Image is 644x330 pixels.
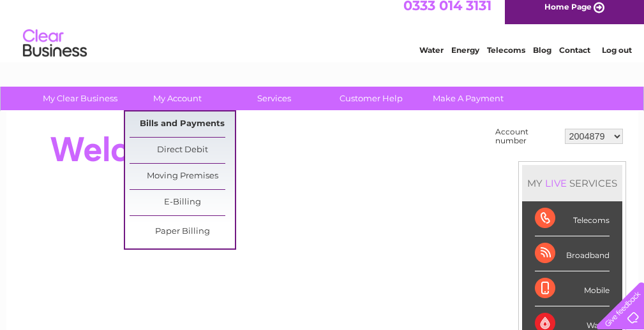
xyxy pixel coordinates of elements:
[492,124,562,148] td: Account number
[533,54,551,64] a: Blog
[559,54,590,64] a: Contact
[130,111,235,137] a: Bills and Payments
[130,190,235,215] a: E-Billing
[221,87,327,110] a: Services
[543,177,569,189] div: LIVE
[130,219,235,245] a: Paper Billing
[419,54,444,64] a: Water
[403,6,491,22] a: 0333 014 3131
[318,87,424,110] a: Customer Help
[535,236,610,271] div: Broadband
[22,33,87,72] img: logo.png
[130,138,235,163] a: Direct Debit
[602,54,632,64] a: Log out
[522,165,622,201] div: MY SERVICES
[21,7,624,62] div: Clear Business is a trading name of Verastar Limited (registered in [GEOGRAPHIC_DATA] No. 3667643...
[451,54,479,64] a: Energy
[124,87,230,110] a: My Account
[535,271,610,306] div: Mobile
[27,87,133,110] a: My Clear Business
[487,54,525,64] a: Telecoms
[416,87,521,110] a: Make A Payment
[535,201,610,236] div: Telecoms
[130,164,235,189] a: Moving Premises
